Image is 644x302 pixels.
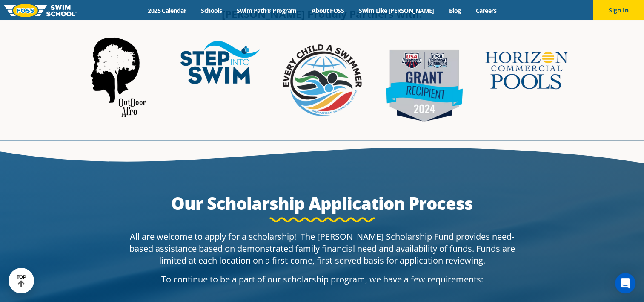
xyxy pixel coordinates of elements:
[468,6,504,15] a: Careers
[121,231,523,267] p: All are welcome to apply for a scholarship! The [PERSON_NAME] Scholarship Fund provides need-base...
[352,6,442,15] a: Swim Like [PERSON_NAME]
[441,6,468,15] a: Blog
[304,6,352,15] a: About FOSS
[194,6,229,15] a: Schools
[229,6,304,15] a: Swim Path® Program
[615,273,635,293] div: Open Intercom Messenger
[121,273,523,285] p: To continue to be a part of our scholarship program, we have a few requirements:
[121,193,523,214] h2: Our Scholarship Application Process
[17,274,26,287] div: TOP
[4,4,77,17] img: FOSS Swim School Logo
[140,6,194,15] a: 2025 Calendar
